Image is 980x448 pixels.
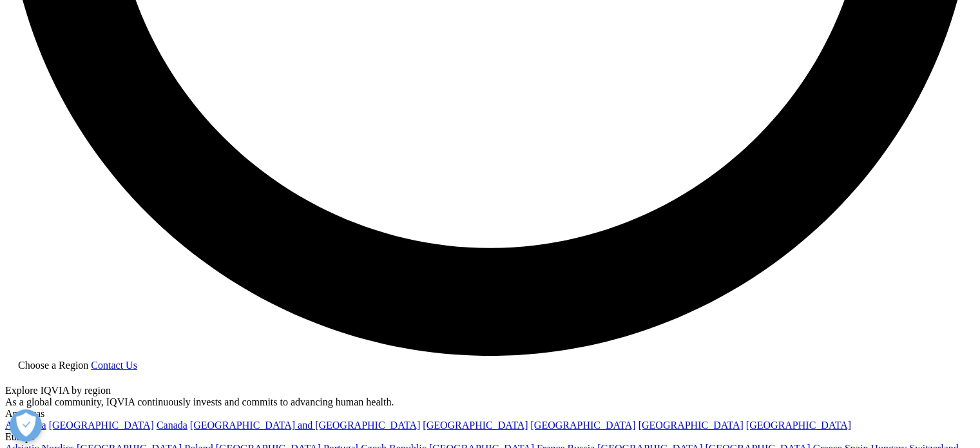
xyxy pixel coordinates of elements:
[746,420,851,431] a: [GEOGRAPHIC_DATA]
[5,396,975,408] div: As a global community, IQVIA continuously invests and commits to advancing human health.
[5,385,975,396] div: Explore IQVIA by region
[18,360,88,371] span: Choose a Region
[5,420,46,431] a: Argentina
[49,420,154,431] a: [GEOGRAPHIC_DATA]
[157,420,187,431] a: Canada
[5,431,975,443] div: Europe
[423,420,528,431] a: [GEOGRAPHIC_DATA]
[530,420,635,431] a: [GEOGRAPHIC_DATA]
[10,409,42,442] button: Open Preferences
[5,408,975,420] div: Americas
[91,360,137,371] a: Contact Us
[639,420,744,431] a: [GEOGRAPHIC_DATA]
[190,420,420,431] a: [GEOGRAPHIC_DATA] and [GEOGRAPHIC_DATA]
